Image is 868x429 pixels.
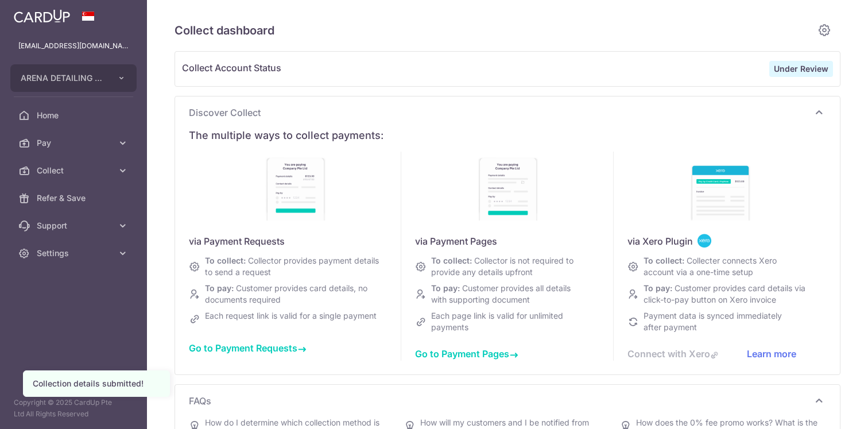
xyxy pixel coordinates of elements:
img: <span class="translation_missing" title="translation missing: en.collect_dashboard.discover.cards... [697,234,711,248]
strong: Under Review [774,64,828,74]
span: Refer & Save [37,192,113,204]
a: Go to Payment Requests [189,342,307,354]
span: Home [37,110,113,121]
span: Customer provides card details via click-to-pay button on Xero invoice [644,283,805,304]
img: discover-xero-sg-b5e0f4a20565c41d343697c4b648558ec96bb2b1b9ca64f21e4d1c2465932dfb.jpg [685,152,754,221]
span: To pay: [431,283,460,293]
a: Learn more [747,348,796,360]
span: Support [37,220,113,231]
span: Customer provides all details with supporting document [431,283,571,304]
span: To collect: [644,256,684,265]
span: Settings [37,248,113,259]
span: Payment data is synced immediately after payment [644,311,782,332]
span: To pay: [205,283,234,293]
span: Customer provides card details, no documents required [205,283,367,304]
h5: Collect dashboard [175,21,813,40]
div: The multiple ways to collect payments: [189,129,826,142]
span: To pay: [644,283,672,293]
div: via Payment Requests [189,234,401,248]
span: Collector provides payment details to send a request [205,256,379,277]
span: Each request link is valid for a single payment [205,311,377,320]
p: Discover Collect [189,106,826,119]
div: Discover Collect [189,124,826,365]
p: FAQs [189,394,826,408]
span: Discover Collect [189,106,812,119]
span: Each page link is valid for unlimited payments [431,311,563,332]
div: via Xero Plugin [627,234,826,248]
button: ARENA DETAILING PTE. LTD. [10,64,137,92]
img: discover-payment-pages-940d318898c69d434d935dddd9c2ffb4de86cb20fe041a80db9227a4a91428ac.jpg [473,152,542,221]
img: CardUp [14,9,70,23]
span: Collecter connects Xero account via a one-time setup [644,256,777,277]
span: FAQs [189,394,812,408]
span: Collect Account Status [182,61,769,77]
span: ARENA DETAILING PTE. LTD. [21,72,106,84]
span: To collect: [205,256,246,265]
span: Collect [37,165,113,176]
img: discover-payment-requests-886a7fde0c649710a92187107502557eb2ad8374a8eb2e525e76f9e186b9ffba.jpg [261,152,330,221]
a: Go to Payment Pages [415,348,518,360]
div: Collection details submitted! [33,378,160,389]
div: via Payment Pages [415,234,613,248]
span: Collector is not required to provide any details upfront [431,256,573,277]
span: To collect: [431,256,472,265]
span: Pay [37,137,113,149]
p: [EMAIL_ADDRESS][DOMAIN_NAME] [18,40,129,52]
